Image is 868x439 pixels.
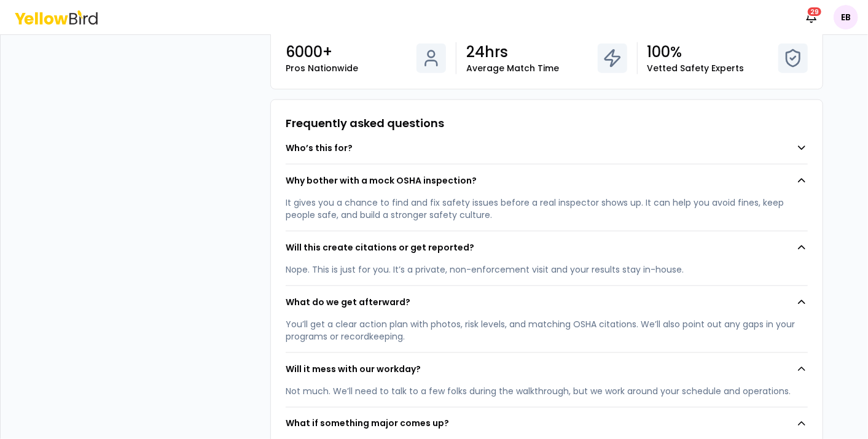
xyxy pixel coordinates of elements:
[466,42,508,62] p: 24hrs
[807,6,823,17] div: 29
[286,231,808,263] button: Will this create citations or get reported?
[466,62,559,74] p: Average Match Time
[286,318,808,352] div: You’ll get a clear action plan with photos, risk levels, and matching OSHA citations. We’ll also ...
[799,5,824,29] button: 29
[286,132,808,164] button: Who’s this for?
[286,115,444,132] h3: Frequently asked questions
[647,42,682,62] p: 100%
[286,62,358,74] p: Pros Nationwide
[286,165,808,196] button: Why bother with a mock OSHA inspection?
[286,286,808,318] button: What do we get afterward?
[286,385,808,407] div: Will it mess with our workday?
[286,385,808,407] div: Not much. We’ll need to talk to a few folks during the walkthrough, but we work around your sched...
[286,42,332,62] p: 6000+
[286,196,808,231] div: It gives you a chance to find and fix safety issues before a real inspector shows up. It can help...
[286,196,808,231] div: Why bother with a mock OSHA inspection?
[834,5,858,29] span: EB
[286,353,808,385] button: Will it mess with our workday?
[286,263,808,286] div: Nope. This is just for you. It’s a private, non-enforcement visit and your results stay in-house.
[647,62,745,74] p: Vetted Safety Experts
[286,318,808,352] div: What do we get afterward?
[286,263,808,286] div: Will this create citations or get reported?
